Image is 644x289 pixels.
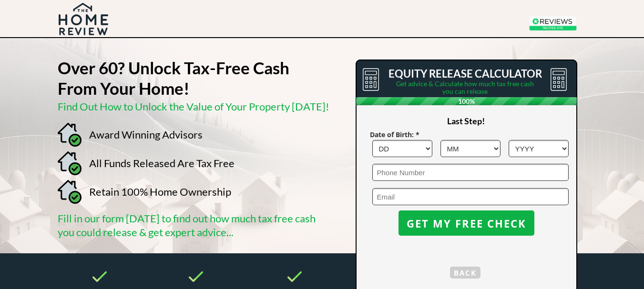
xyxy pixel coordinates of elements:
span: EQUITY RELEASE CALCULATOR [388,67,542,80]
span: Get advice & Calculate how much tax free cash you can release [396,80,534,95]
span: GET MY FREE CHECK [399,217,534,229]
button: BACK [450,267,480,279]
span: Find Out How to Unlock the Value of Your Property [DATE]! [58,100,329,113]
span: Fill in our form [DATE] to find out how much tax free cash you could release & get expert advice... [58,212,316,239]
input: Email [372,188,569,205]
button: GET MY FREE CHECK [399,210,534,236]
span: Date of Birth: * [370,130,419,139]
input: Phone Number [372,164,569,181]
span: Award Winning Advisors [89,128,203,141]
span: All Funds Released Are Tax Free [89,157,235,169]
span: 100% [356,97,577,105]
span: Last Step! [447,116,485,126]
strong: Over 60? Unlock Tax-Free Cash From Your Home! [58,58,289,98]
span: Retain 100% Home Ownership [89,185,231,198]
span: BACK [450,267,480,279]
